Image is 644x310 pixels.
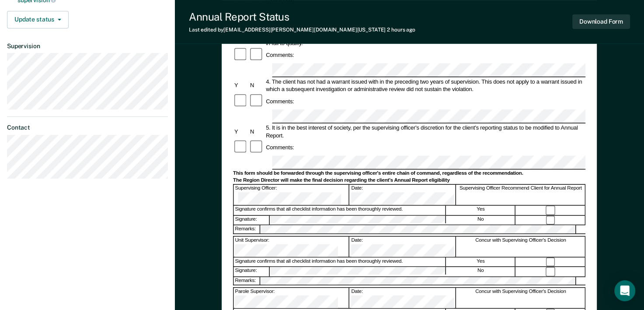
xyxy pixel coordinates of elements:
div: Y [233,81,249,89]
div: Remarks: [234,277,261,285]
div: This form should be forwarded through the supervising officer's entire chain of command, regardle... [233,170,585,176]
div: Concur with Supervising Officer's Decision [456,288,585,308]
div: Remarks: [234,225,261,233]
div: Concur with Supervising Officer's Decision [456,236,585,257]
div: Signature: [234,216,270,225]
div: 5. It is in the best interest of society, per the supervising officer's discretion for the client... [265,124,586,139]
div: 4. The client has not had a warrant issued with in the preceding two years of supervision. This d... [265,77,586,93]
button: Download Form [572,14,630,29]
div: The Region Director will make the final decision regarding the client's Annual Report eligibility [233,177,585,183]
div: Yes [446,257,515,267]
dt: Supervision [7,42,168,50]
dt: Contact [7,124,168,131]
div: Open Intercom Messenger [614,280,635,301]
div: Signature confirms that all checklist information has been thoroughly reviewed. [234,206,446,215]
div: N [249,127,265,135]
div: Unit Supervisor: [234,236,350,257]
div: Signature confirms that all checklist information has been thoroughly reviewed. [234,257,446,267]
div: Parole Supervisor: [234,288,350,308]
div: N [249,81,265,89]
span: 2 hours ago [387,27,415,33]
div: Date: [350,288,456,308]
div: Annual Report Status [189,11,415,23]
div: Signature: [234,267,270,276]
div: Yes [446,206,515,215]
div: No [446,216,515,225]
button: Update status [7,11,69,28]
div: Date: [350,185,456,205]
div: No [446,267,515,276]
div: Comments: [265,144,296,151]
div: Last edited by [EMAIL_ADDRESS][PERSON_NAME][DOMAIN_NAME][US_STATE] [189,27,415,33]
div: Comments: [265,51,296,59]
div: Comments: [265,98,296,105]
div: Date: [350,236,456,257]
div: Supervising Officer Recommend Client for Annual Report [456,185,585,205]
div: Y [233,127,249,135]
div: Supervising Officer: [234,185,350,205]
